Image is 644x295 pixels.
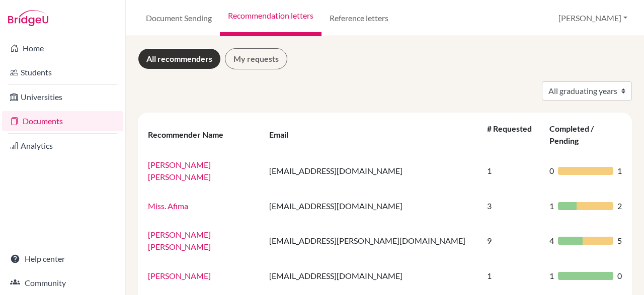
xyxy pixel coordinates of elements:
span: 1 [549,270,554,282]
td: [EMAIL_ADDRESS][PERSON_NAME][DOMAIN_NAME] [263,223,481,259]
a: Students [2,62,123,82]
a: [PERSON_NAME] [PERSON_NAME] [148,160,211,181]
img: Bridge-U [8,10,48,26]
td: 1 [481,153,543,189]
div: # Requested [487,124,532,145]
a: Home [2,38,123,58]
a: Community [2,273,123,293]
a: Analytics [2,136,123,156]
div: Recommender Name [148,130,233,139]
td: 1 [481,259,543,292]
span: 4 [549,235,554,247]
span: 0 [549,165,554,177]
span: 2 [617,200,622,212]
div: Email [269,130,298,139]
td: [EMAIL_ADDRESS][DOMAIN_NAME] [263,259,481,292]
span: 1 [549,200,554,212]
a: Help center [2,249,123,269]
td: 9 [481,223,543,259]
span: 0 [617,270,622,282]
a: My requests [225,48,287,69]
a: All recommenders [138,48,221,69]
a: [PERSON_NAME] [148,271,211,280]
a: [PERSON_NAME] [PERSON_NAME] [148,230,211,251]
a: Miss. Afima [148,201,188,211]
span: 5 [617,235,622,247]
div: Completed / Pending [549,124,594,145]
a: Universities [2,87,123,107]
span: 1 [617,165,622,177]
a: Documents [2,111,123,131]
td: [EMAIL_ADDRESS][DOMAIN_NAME] [263,189,481,223]
td: [EMAIL_ADDRESS][DOMAIN_NAME] [263,153,481,189]
button: [PERSON_NAME] [554,9,632,28]
td: 3 [481,189,543,223]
